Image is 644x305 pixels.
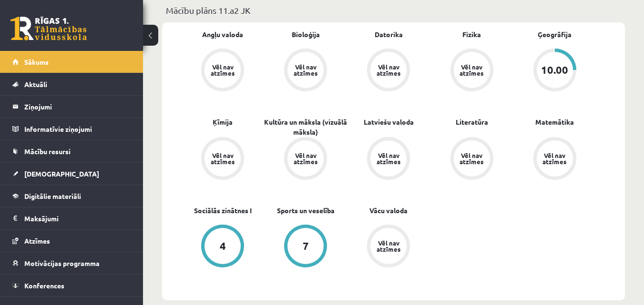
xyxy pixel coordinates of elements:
a: Sports un veselība [277,206,335,216]
a: Vēl nav atzīmes [513,137,596,182]
a: Aktuāli [12,73,131,95]
a: Vēl nav atzīmes [347,137,430,182]
span: [DEMOGRAPHIC_DATA] [24,169,99,178]
a: Vēl nav atzīmes [347,225,430,269]
a: Motivācijas programma [12,252,131,274]
a: Informatīvie ziņojumi [12,118,131,140]
a: Sociālās zinātnes I [194,206,252,216]
span: Digitālie materiāli [24,192,81,200]
a: Fizika [462,30,481,39]
a: Rīgas 1. Tālmācības vidusskola [10,17,87,40]
span: Mācību resursi [24,147,71,156]
div: 4 [220,241,226,251]
div: Vēl nav atzīmes [459,152,485,165]
span: Sākums [24,58,49,66]
a: Sākums [12,51,131,73]
div: Vēl nav atzīmes [209,64,236,76]
a: Vēl nav atzīmes [264,49,347,93]
a: Ģeogrāfija [538,30,572,39]
legend: Ziņojumi [24,96,131,118]
div: 7 [303,241,309,251]
a: Vēl nav atzīmes [181,137,264,182]
a: Mācību resursi [12,140,131,162]
a: [DEMOGRAPHIC_DATA] [12,163,131,185]
div: Vēl nav atzīmes [375,64,402,76]
div: Vēl nav atzīmes [209,152,236,165]
a: Vēl nav atzīmes [430,137,513,182]
div: Vēl nav atzīmes [375,152,402,165]
a: Literatūra [456,117,488,127]
p: Mācību plāns 11.a2 JK [166,4,621,17]
div: Vēl nav atzīmes [375,240,402,252]
a: 4 [181,225,264,269]
a: Maksājumi [12,207,131,229]
a: 7 [264,225,347,269]
a: Latviešu valoda [364,117,414,127]
span: Konferences [24,281,64,290]
span: Motivācijas programma [24,259,100,267]
a: Bioloģija [292,30,320,39]
legend: Maksājumi [24,207,131,229]
a: Matemātika [535,117,574,127]
a: Vācu valoda [369,206,408,216]
div: Vēl nav atzīmes [542,152,568,165]
a: Digitālie materiāli [12,185,131,207]
a: Ziņojumi [12,96,131,118]
a: Atzīmes [12,230,131,252]
a: Datorika [375,30,403,39]
a: Vēl nav atzīmes [181,49,264,93]
a: Vēl nav atzīmes [264,137,347,182]
div: Vēl nav atzīmes [292,152,319,165]
a: Kultūra un māksla (vizuālā māksla) [264,117,347,137]
span: Aktuāli [24,80,47,89]
a: Konferences [12,275,131,296]
a: Angļu valoda [202,30,243,39]
div: Vēl nav atzīmes [459,64,485,76]
div: 10.00 [541,65,568,75]
legend: Informatīvie ziņojumi [24,118,131,140]
a: Ķīmija [213,117,233,127]
span: Atzīmes [24,236,50,245]
a: Vēl nav atzīmes [347,49,430,93]
a: 10.00 [513,49,596,93]
a: Vēl nav atzīmes [430,49,513,93]
div: Vēl nav atzīmes [292,64,319,76]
